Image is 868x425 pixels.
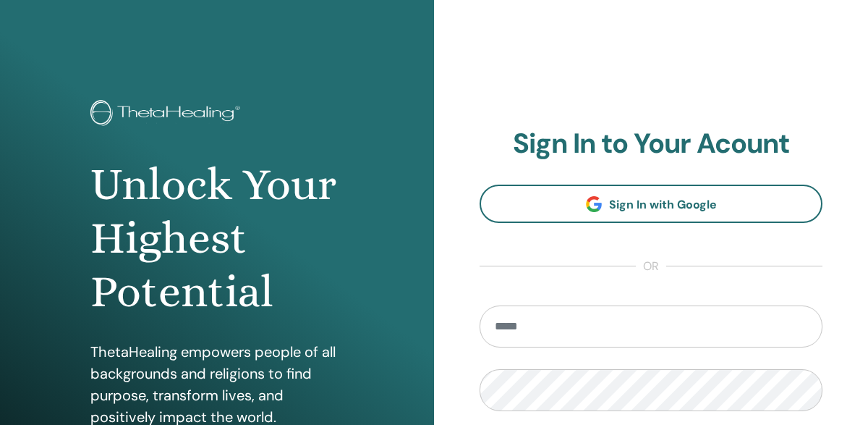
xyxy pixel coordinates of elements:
[480,185,822,223] a: Sign In with Google
[90,158,344,319] h1: Unlock Your Highest Potential
[636,258,666,275] span: or
[609,197,717,212] span: Sign In with Google
[480,127,822,161] h2: Sign In to Your Acount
